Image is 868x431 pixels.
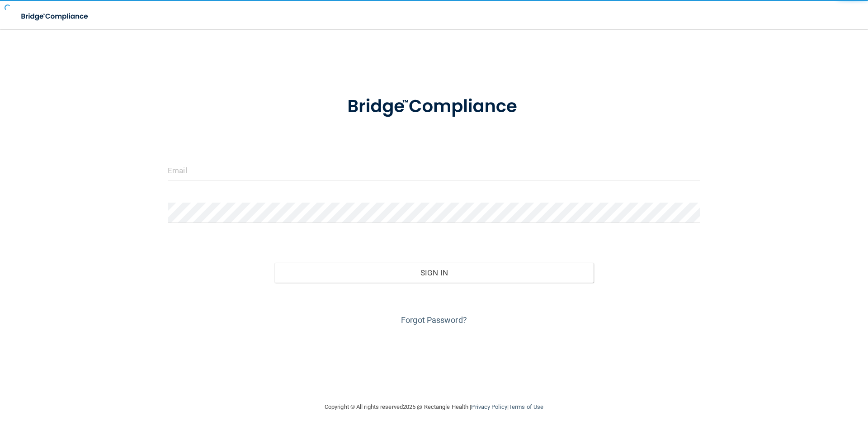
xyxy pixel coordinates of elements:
a: Privacy Policy [471,403,507,410]
input: Email [168,160,700,180]
a: Terms of Use [509,403,543,410]
button: Sign In [274,263,594,283]
img: bridge_compliance_login_screen.278c3ca4.svg [14,7,97,26]
img: bridge_compliance_login_screen.278c3ca4.svg [329,83,539,130]
a: Forgot Password? [401,315,467,325]
div: Copyright © All rights reserved 2025 @ Rectangle Health | | [269,393,599,422]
